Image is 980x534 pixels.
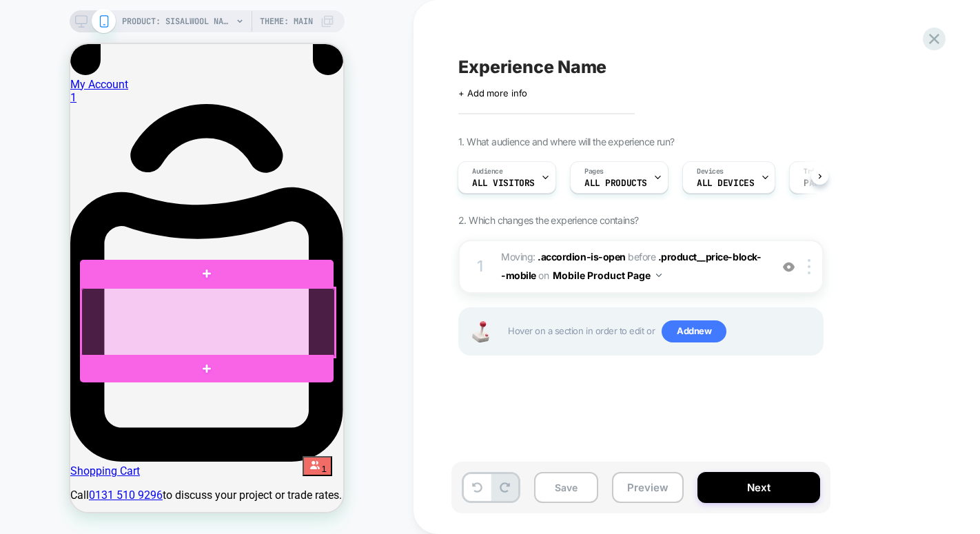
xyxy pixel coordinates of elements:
span: + Add more info [458,88,527,99]
span: before [628,251,655,263]
img: down arrow [656,274,662,277]
a: 0131 510 9296 [19,444,92,458]
span: 1. What audience and where will the experience run? [458,136,674,147]
span: Hover on a section in order to edit or [508,320,815,342]
div: 1 [473,253,487,280]
button: Next [697,472,820,503]
span: .accordion-is-open [538,251,626,263]
span: Experience Name [458,57,606,77]
span: Audience [472,167,503,176]
span: Trigger [804,167,830,176]
span: Moving: [501,248,764,285]
span: ALL PRODUCTS [584,178,647,188]
span: All Visitors [472,178,535,188]
span: on [538,267,549,284]
img: close [808,259,810,274]
span: ALL DEVICES [697,178,754,188]
span: Devices [697,167,724,176]
button: Mobile Product Page [553,265,662,285]
inbox-online-store-chat: Shopify online store chat [232,412,262,457]
span: Page Load [804,178,850,188]
img: crossed eye [783,261,795,273]
img: Joystick [467,321,494,342]
button: Save [534,472,598,503]
button: Preview [612,472,684,503]
span: Add new [662,320,726,342]
span: PRODUCT: Sisalwool Natural Fibre Insulation - Sample Box [122,10,232,32]
span: Theme: MAIN [260,10,313,32]
span: Pages [584,167,604,176]
span: 2. Which changes the experience contains? [458,214,638,226]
